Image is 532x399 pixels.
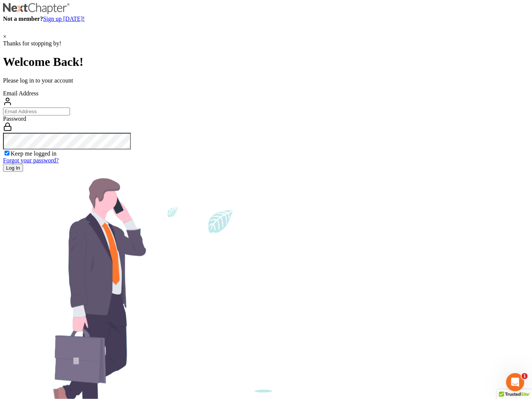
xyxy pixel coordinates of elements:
[3,33,6,40] a: ×
[43,16,85,22] a: Sign up [DATE]!
[3,40,529,47] div: Thanks for stopping by!
[3,108,70,115] input: Email Address
[3,164,23,172] input: Log In
[3,90,39,97] label: Email Address
[11,150,56,157] label: Keep me logged in
[3,77,529,84] p: Please log in to your account
[506,373,524,391] iframe: Intercom live chat
[3,3,71,14] img: NextChapter
[3,55,529,69] h1: Welcome Back!
[3,157,59,164] a: Forgot your password?
[522,373,528,379] span: 1
[3,16,43,22] strong: Not a member?
[3,115,26,122] label: Password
